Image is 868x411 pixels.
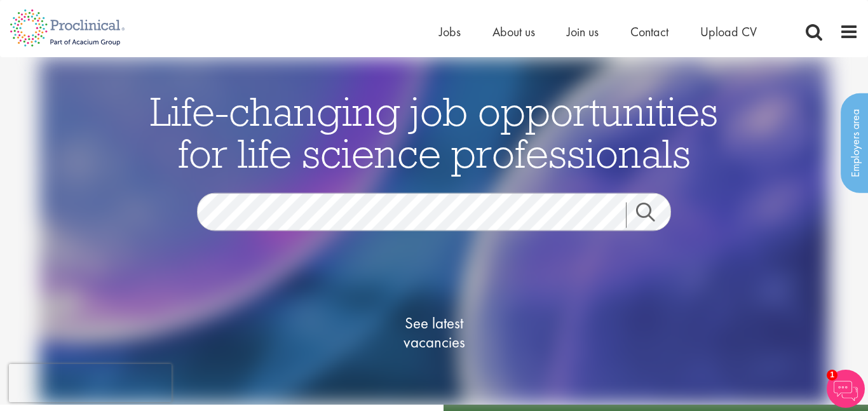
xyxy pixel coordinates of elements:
[700,24,757,40] a: Upload CV
[439,24,461,40] a: Jobs
[370,313,498,351] span: See latest vacancies
[827,370,865,408] img: Chatbot
[827,370,837,381] span: 1
[492,24,535,40] a: About us
[630,24,668,40] a: Contact
[626,202,681,227] a: Job search submit button
[9,364,172,402] iframe: reCAPTCHA
[150,85,718,178] span: Life-changing job opportunities for life science professionals
[39,57,829,405] img: candidate home
[370,262,498,402] a: See latestvacancies
[567,24,599,40] a: Join us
